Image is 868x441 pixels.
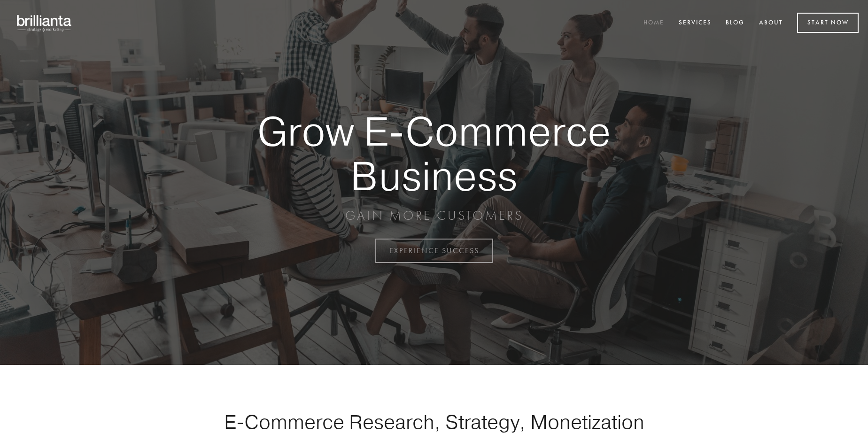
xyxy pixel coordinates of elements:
img: brillianta - research, strategy, marketing [9,9,80,37]
strong: Grow E-Commerce Business [225,109,643,198]
a: About [753,15,789,31]
h1: E-Commerce Research, Strategy, Monetization [194,410,674,433]
a: Start Now [797,13,859,33]
p: GAIN MORE CUSTOMERS [225,207,643,224]
a: Blog [720,15,751,31]
a: EXPERIENCE SUCCESS [375,239,493,263]
a: Home [637,15,670,31]
a: Services [673,15,718,31]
